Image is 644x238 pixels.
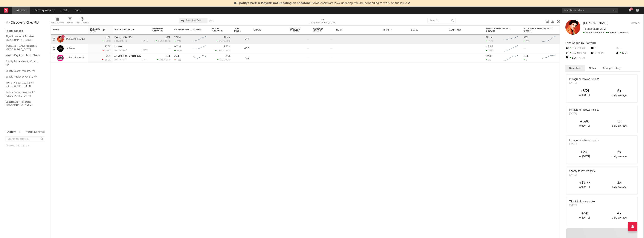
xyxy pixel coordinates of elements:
[427,18,455,23] input: Search...
[102,40,111,42] div: +192 %
[102,49,111,52] div: -1.72 %
[71,7,83,14] a: Leads
[523,55,528,57] div: 110k
[615,51,640,56] div: 100k
[578,52,586,54] span: +167 %
[596,52,604,54] span: -100 %
[142,59,148,61] div: [DATE]
[6,59,41,67] a: Spotify Track Velocity Chart / MX
[503,53,520,63] svg: Chart title
[602,124,637,128] div: daily average
[290,28,303,32] span: Weekly US Streams
[163,59,170,61] span: -65.5 %
[540,35,557,44] svg: Chart title
[583,32,628,34] span: 54.9k fans last week
[6,21,45,25] div: My Discovery Checklist
[565,56,590,60] div: 1.1k
[114,46,148,48] div: Y Caíste
[102,59,111,61] div: -50.2 %
[6,69,41,73] a: Spotify Search Virality / MX
[174,40,181,43] div: 207k
[562,8,618,13] input: Search for artists
[523,40,529,43] div: 363
[223,50,230,52] span: -2.24 %
[217,59,230,61] div: ( )
[224,46,230,48] div: 4.92M
[51,21,64,25] div: Edit Columns
[567,154,602,159] div: on [DATE]
[174,46,181,48] div: 9.71M
[215,49,230,52] div: ( )
[565,46,590,51] div: 57k
[238,2,407,5] span: : Some charts are now updating. We are continuing to work on the issue
[223,40,230,42] span: +7.88 %
[486,40,493,43] div: 13.6k
[486,55,492,57] div: 299k
[219,40,222,42] span: 57k
[6,81,41,88] a: TikTok Videos Assistant / [GEOGRAPHIC_DATA]
[602,89,637,93] div: 5 x
[602,154,637,159] div: daily average
[411,29,435,31] div: Status
[569,81,599,85] div: [DATE]
[567,185,602,190] div: on [DATE]
[66,38,85,41] a: [PERSON_NAME]
[6,53,41,57] a: Mexico Key Algorithmic Charts
[585,65,599,71] button: Notes
[114,36,148,38] div: Payaso - Mix 2024
[631,22,640,25] button: Untrack
[105,46,111,48] div: 20.3k
[6,75,41,79] a: Spotify Addiction Chart / MX
[224,36,230,39] div: 10.7M
[67,21,73,25] div: Filters
[174,29,202,31] div: Spotify Monthly Listeners
[165,55,171,57] div: 110k
[503,35,520,44] svg: Chart title
[58,7,71,14] a: Charts
[216,40,230,42] div: ( )
[67,16,73,27] div: Filters
[114,59,127,61] div: popularity: 23
[218,50,223,52] span: 19.6k
[567,124,602,128] div: on [DATE]
[234,46,249,51] div: 66.3
[629,9,631,12] button: 27
[523,59,527,61] div: 6
[569,139,599,143] div: Instagram followers spike
[106,55,111,57] div: 264
[567,181,602,185] div: +19.7k
[503,44,520,53] svg: Chart title
[142,40,148,42] div: [DATE]
[158,40,163,42] span: 2.53k
[523,36,529,39] div: 341k
[567,150,602,154] div: +201
[486,49,494,52] div: 2.34k
[540,53,557,63] svg: Chart title
[6,100,41,107] a: Editorial A&R Assistant ([GEOGRAPHIC_DATA])
[486,46,493,48] div: 4.92M
[569,143,599,146] div: [DATE]
[567,119,602,124] div: +696
[6,144,45,148] div: Click to add a folder.
[590,51,615,56] div: 0
[6,90,41,98] a: TikTok Sounds Assistant / [GEOGRAPHIC_DATA]
[186,19,201,22] span: Most Notified
[6,130,16,134] div: Folders
[567,93,602,98] div: on [DATE]
[602,119,637,124] div: 5 x
[486,28,514,32] div: Spotify Followers Daily Growth
[114,55,148,57] div: Así Es la Vida - Directo 2019
[234,28,244,32] div: Jump Score
[225,55,230,57] div: 299k
[569,169,596,173] div: Spotify followers spike
[336,29,374,31] div: Notes
[6,34,41,42] a: Algorithmic A&R Assistant ([GEOGRAPHIC_DATA])
[569,200,595,204] div: Tiktok followers spike
[220,59,223,61] span: 161
[569,173,596,177] div: [DATE]
[26,131,45,133] button: Tracked Artists(3)
[590,46,615,51] div: 0
[569,77,599,81] div: Instagram followers spike
[6,29,45,33] div: Recommended
[630,7,633,10] div: 27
